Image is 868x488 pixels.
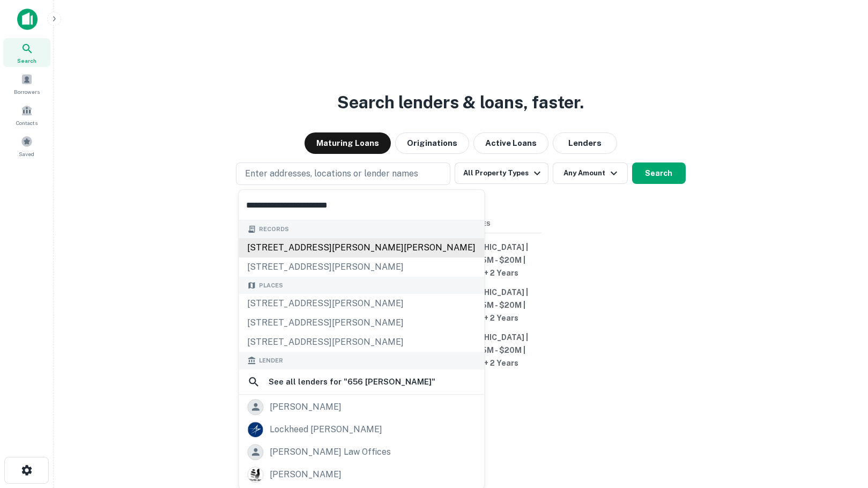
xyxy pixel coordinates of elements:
[270,467,342,483] div: [PERSON_NAME]
[239,418,484,441] a: lockheed [PERSON_NAME]
[239,294,484,313] div: [STREET_ADDRESS][PERSON_NAME]
[3,100,50,129] a: Contacts
[239,238,484,257] div: [STREET_ADDRESS][PERSON_NAME][PERSON_NAME]
[3,69,50,98] a: Borrowers
[17,56,36,65] span: Search
[3,38,50,67] a: Search
[269,375,435,388] h6: See all lenders for " 656 [PERSON_NAME] "
[395,132,469,154] button: Originations
[245,167,418,180] p: Enter addresses, locations or lender names
[259,356,283,365] span: Lender
[632,162,686,184] button: Search
[248,467,263,482] img: martinjerry.com.png
[17,9,38,30] img: capitalize-icon.png
[239,332,484,352] div: [STREET_ADDRESS][PERSON_NAME]
[3,131,50,160] a: Saved
[270,399,342,415] div: [PERSON_NAME]
[553,162,628,184] button: Any Amount
[239,441,484,463] a: [PERSON_NAME] law offices
[239,313,484,332] div: [STREET_ADDRESS][PERSON_NAME]
[239,257,484,277] div: [STREET_ADDRESS][PERSON_NAME]
[270,444,391,460] div: [PERSON_NAME] law offices
[338,90,584,115] h3: Search lenders & loans, faster.
[239,396,484,418] a: [PERSON_NAME]
[259,281,283,290] span: Places
[248,422,263,437] img: picture
[259,225,289,234] span: Records
[814,402,868,454] iframe: Chat Widget
[305,132,391,154] button: Maturing Loans
[236,162,450,185] button: Enter addresses, locations or lender names
[16,119,38,127] span: Contacts
[19,150,35,158] span: Saved
[14,87,40,96] span: Borrowers
[455,162,548,184] button: All Property Types
[270,422,382,438] div: lockheed [PERSON_NAME]
[553,132,617,154] button: Lenders
[239,463,484,486] a: [PERSON_NAME]
[473,132,548,154] button: Active Loans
